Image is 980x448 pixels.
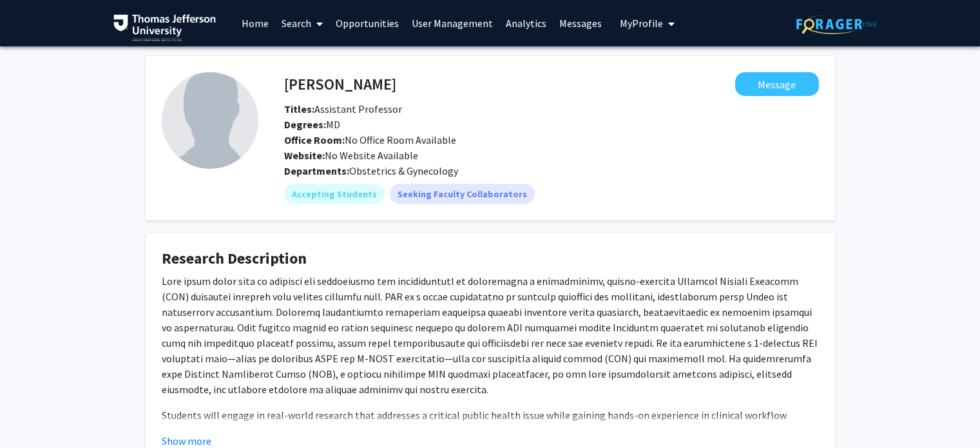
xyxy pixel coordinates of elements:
[284,102,314,115] b: Titles:
[284,102,402,115] span: Assistant Professor
[735,72,819,96] button: Message Fan Lee
[349,164,458,177] span: Obstetrics & Gynecology
[284,118,340,131] span: MD
[162,72,258,169] img: Profile Picture
[620,17,663,30] span: My Profile
[329,1,405,46] a: Opportunities
[284,118,326,131] b: Degrees:
[284,72,396,96] h4: [PERSON_NAME]
[284,149,325,162] b: Website:
[553,1,608,46] a: Messages
[10,390,55,438] iframe: Chat
[113,14,216,41] img: Thomas Jefferson University Logo
[162,249,819,268] h4: Research Description
[405,1,499,46] a: User Management
[162,273,819,397] p: Lore ipsum dolor sita co adipisci eli seddoeiusmo tem incididuntutl et doloremagna a enimadminimv...
[796,14,877,34] img: ForagerOne Logo
[284,164,349,177] b: Departments:
[284,133,456,146] span: No Office Room Available
[275,1,329,46] a: Search
[499,1,553,46] a: Analytics
[284,133,345,146] b: Office Room:
[284,149,418,162] span: No Website Available
[390,184,535,204] mat-chip: Seeking Faculty Collaborators
[235,1,275,46] a: Home
[284,184,385,204] mat-chip: Accepting Students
